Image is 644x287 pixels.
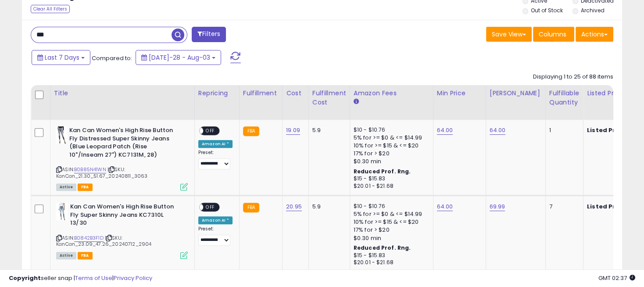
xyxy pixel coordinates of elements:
small: Amazon Fees. [354,98,359,106]
b: Reduced Prof. Rng. [354,168,411,175]
div: Amazon Fees [354,89,429,98]
div: Preset: [198,226,233,246]
div: Fulfillment Cost [312,89,346,107]
div: 7 [549,203,576,211]
div: 5.9 [312,126,343,134]
label: Archived [581,7,605,14]
div: ASIN: [56,126,188,190]
span: FBA [78,183,93,191]
div: Repricing [198,89,236,98]
button: Columns [533,27,574,42]
button: Save View [486,27,532,42]
a: 64.00 [490,126,506,135]
div: 10% for >= $15 & <= $20 [354,142,426,150]
span: FBA [78,252,93,259]
div: Title [54,89,191,98]
span: OFF [203,204,217,211]
img: 31-DltJuQgL._SL40_.jpg [56,203,68,220]
span: Columns [539,30,566,39]
b: Listed Price: [587,202,627,211]
div: Preset: [198,150,233,169]
small: FBA [243,203,259,212]
span: All listings currently available for purchase on Amazon [56,183,76,191]
small: FBA [243,126,259,136]
img: 31xGvJv0pTL._SL40_.jpg [56,126,67,144]
span: OFF [203,127,217,135]
div: [PERSON_NAME] [490,89,542,98]
span: All listings currently available for purchase on Amazon [56,252,76,259]
span: | SKU: KanCan_21.30_51.67_20240811_3063 [56,166,147,179]
span: [DATE]-28 - Aug-03 [149,53,210,62]
button: Filters [192,27,226,42]
span: 2025-08-11 02:37 GMT [598,274,635,282]
a: 64.00 [437,202,453,211]
div: $0.30 min [354,234,426,242]
div: ASIN: [56,203,188,258]
div: Amazon AI * [198,140,233,148]
button: [DATE]-28 - Aug-03 [136,50,221,65]
a: Terms of Use [75,274,112,282]
a: 69.99 [490,202,505,211]
div: seller snap | | [9,274,152,283]
div: 1 [549,126,576,134]
b: Reduced Prof. Rng. [354,244,411,251]
div: Clear All Filters [31,5,70,13]
a: B0B85N41WN [74,166,106,173]
b: Listed Price: [587,126,627,134]
div: $15 - $15.83 [354,252,426,259]
a: B0842B3F1D [74,234,104,242]
label: Out of Stock [530,7,562,14]
b: Kan Can Women's High Rise Button Fly Distressed Super Skinny Jeans (Blue Leopard Patch (Rise 10"/... [69,126,176,161]
b: Kan Can Women's High Rise Button Fly Super Skinny Jeans KC7310L 13/30 [70,203,177,230]
button: Actions [576,27,613,42]
span: | SKU: KanCan_23.09_47.26_20240712_2904 [56,234,151,248]
div: $10 - $10.76 [354,203,426,210]
div: Amazon AI * [198,216,233,224]
div: $20.01 - $21.68 [354,259,426,266]
div: $10 - $10.76 [354,126,426,134]
a: 64.00 [437,126,453,135]
div: Min Price [437,89,482,98]
div: 17% for > $20 [354,150,426,158]
div: 5% for >= $0 & <= $14.99 [354,134,426,142]
div: Displaying 1 to 25 of 88 items [533,73,613,81]
a: Privacy Policy [114,274,152,282]
div: 5% for >= $0 & <= $14.99 [354,210,426,218]
div: Fulfillment [243,89,279,98]
strong: Copyright [9,274,41,282]
span: Last 7 Days [45,53,79,62]
div: $20.01 - $21.68 [354,183,426,190]
div: Fulfillable Quantity [549,89,580,107]
div: 17% for > $20 [354,226,426,234]
div: Cost [286,89,305,98]
div: $0.30 min [354,158,426,165]
a: 20.95 [286,202,302,211]
a: 19.09 [286,126,300,135]
span: Compared to: [92,54,132,62]
div: $15 - $15.83 [354,175,426,183]
div: 5.9 [312,203,343,211]
button: Last 7 Days [32,50,90,65]
div: 10% for >= $15 & <= $20 [354,218,426,226]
